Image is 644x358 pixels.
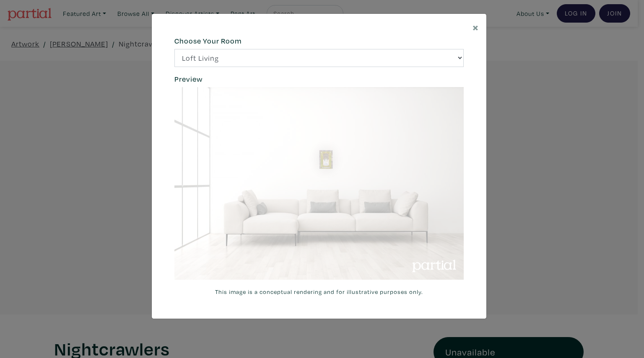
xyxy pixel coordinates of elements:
h6: Choose Your Room [174,36,464,46]
button: Close [465,14,486,40]
img: phpThumb.php [174,87,464,280]
img: phpThumb.php [319,150,333,169]
span: × [473,20,479,34]
small: This image is a conceptual rendering and for illustrative purposes only. [174,287,464,296]
h6: Preview [174,75,464,84]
